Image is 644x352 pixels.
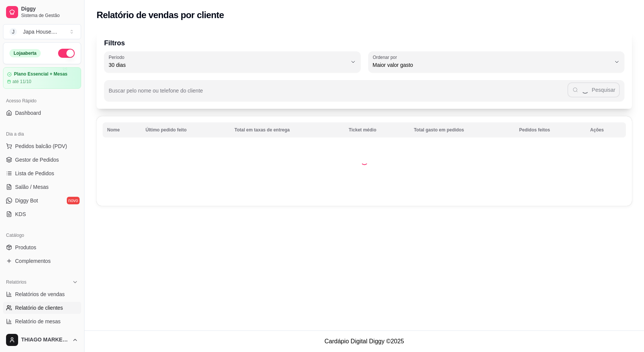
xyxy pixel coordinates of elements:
[3,255,81,267] a: Complementos
[14,71,68,77] article: Plano Essencial + Mesas
[3,3,81,21] a: DiggySistema de Gestão
[3,302,81,314] a: Relatório de clientes
[97,9,224,21] h2: Relatório de vendas por cliente
[109,90,567,97] input: Buscar pelo nome ou telefone do cliente
[3,288,81,300] a: Relatórios de vendas
[21,337,69,343] span: THIAGO MARKETING
[85,330,644,352] footer: Cardápio Digital Diggy © 2025
[368,51,625,73] button: Ordenar porMaior valor gasto
[373,61,611,69] span: Maior valor gasto
[3,140,81,152] button: Pedidos balcão (PDV)
[9,28,17,36] span: J
[15,109,41,117] span: Dashboard
[3,107,81,119] a: Dashboard
[58,49,75,58] button: Alterar Status
[3,331,81,349] button: THIAGO MARKETING
[9,49,41,57] div: Loja aberta
[3,128,81,140] div: Dia a dia
[3,95,81,107] div: Acesso Rápido
[3,229,81,241] div: Catálogo
[373,54,400,60] label: Ordenar por
[15,197,38,204] span: Diggy Bot
[3,241,81,253] a: Produtos
[15,244,36,251] span: Produtos
[15,257,51,265] span: Complementos
[109,54,127,60] label: Período
[21,12,78,19] span: Sistema de Gestão
[15,304,63,312] span: Relatório de clientes
[23,28,57,36] div: Japa House. ...
[15,183,49,191] span: Salão / Mesas
[15,210,26,218] span: KDS
[3,167,81,179] a: Lista de Pedidos
[6,279,26,285] span: Relatórios
[15,290,65,298] span: Relatórios de vendas
[104,38,624,48] p: Filtros
[361,157,368,165] div: Loading
[15,318,61,325] span: Relatório de mesas
[3,67,81,89] a: Plano Essencial + Mesasaté 11/10
[12,79,31,85] article: até 11/10
[15,170,54,177] span: Lista de Pedidos
[104,51,361,73] button: Período30 dias
[3,24,81,39] button: Select a team
[109,61,347,69] span: 30 dias
[3,208,81,220] a: KDS
[3,195,81,207] a: Diggy Botnovo
[15,142,67,150] span: Pedidos balcão (PDV)
[15,156,59,164] span: Gestor de Pedidos
[3,181,81,193] a: Salão / Mesas
[3,154,81,166] a: Gestor de Pedidos
[21,6,78,12] span: Diggy
[3,315,81,327] a: Relatório de mesas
